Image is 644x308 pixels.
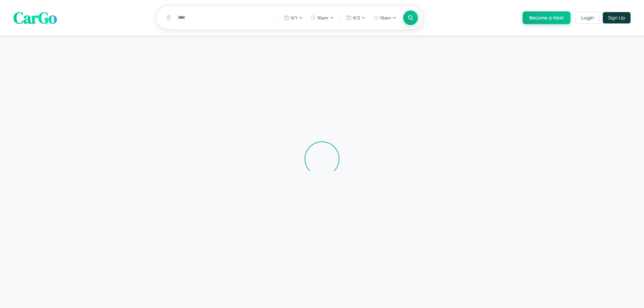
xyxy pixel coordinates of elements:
[343,12,369,23] button: 9/2
[353,15,360,20] span: 9 / 2
[603,12,631,23] button: Sign Up
[307,12,337,23] button: 10am
[523,11,571,24] button: Become a Host
[317,15,328,20] span: 10am
[13,7,57,29] span: CarGo
[370,12,400,23] button: 10am
[380,15,391,20] span: 10am
[576,12,599,24] button: Login
[291,15,297,20] span: 9 / 1
[281,12,306,23] button: 9/1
